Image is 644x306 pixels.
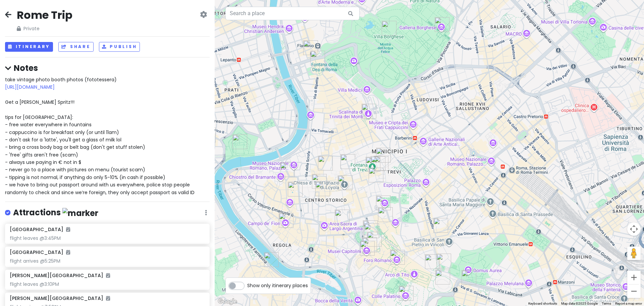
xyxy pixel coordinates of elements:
[10,226,70,232] h6: [GEOGRAPHIC_DATA]
[288,182,303,196] div: Piazza Navona
[376,195,391,210] div: Via Quattro Novembre, 139
[371,156,385,171] div: La Sella Roma
[627,247,641,260] button: Drag Pegman onto the map to open Street View
[378,207,393,222] div: Oro Bistrot
[602,302,611,305] a: Terms (opens in new tab)
[66,250,70,255] i: Added to itinerary
[17,8,72,22] h2: Rome Trip
[399,286,414,301] div: Palatine Hill
[5,63,210,73] h4: Notes
[374,156,388,171] div: Ristorante Taberna Patrizi e Plebei
[13,207,98,218] h4: Attractions
[5,42,53,52] button: Itinerary
[106,296,110,301] i: Added to itinerary
[462,270,476,285] div: The Court Bar. Palazzo Manfredi
[201,128,216,142] div: Borghiciana Pastificio Artigianale
[362,104,376,119] div: Spanish Steps
[5,84,55,90] a: [URL][DOMAIN_NAME]
[369,168,383,182] div: Pastasciutta
[340,154,355,169] div: Piazza Colonna
[435,270,450,285] div: Colosseum
[66,227,70,232] i: Added to itinerary
[10,249,70,255] h6: [GEOGRAPHIC_DATA]
[232,134,247,149] div: Castel Sant'Angelo
[366,157,380,172] div: Trevi Fountain
[10,281,205,287] div: flight leaves @3:10PM
[425,254,440,269] div: Via del Colosseo, 31
[10,295,110,301] h6: [PERSON_NAME][GEOGRAPHIC_DATA]
[363,220,378,235] div: Altare della Patria
[367,232,382,247] div: Santa Maria in Aracoeli Basilica
[279,213,293,228] div: Campo de' Fiori
[216,297,238,306] img: Google
[106,273,110,278] i: Added to itinerary
[436,254,451,268] div: Giardinetto del Monte Oppio
[528,301,557,306] button: Keyboard shortcuts
[627,222,641,236] button: Map camera controls
[318,156,333,171] div: Giolitti
[303,40,318,55] div: Pastasciutta
[312,174,327,189] div: Osteria da Fortunata - Pantheon
[264,252,279,267] div: Piazza Trilussa
[364,223,379,238] div: Monument to Victor Emmanuel II
[627,271,641,284] button: Zoom in
[225,7,360,20] input: Search a place
[10,235,205,241] div: flight leaves @3:45PM
[360,241,375,256] div: Capitoline Museums
[362,237,377,252] div: Capitoline Hill
[627,285,641,298] button: Zoom out
[561,302,598,305] span: Map data ©2025 Google
[335,210,350,224] div: Chiesa del Gesù.
[17,25,72,32] span: Private
[280,162,295,177] div: Del Giudice Roma
[390,250,405,265] div: Roman Forum
[615,302,642,305] a: Report a map error
[435,17,449,32] div: Galleria Borghese
[99,42,140,52] button: Publish
[216,297,238,306] a: Open this area in Google Maps (opens a new window)
[10,272,110,278] h6: [PERSON_NAME][GEOGRAPHIC_DATA]
[247,282,308,289] span: Show only itinerary places
[310,51,325,65] div: Piazza del Popolo
[315,181,330,196] div: Pantheon
[376,148,391,163] div: Leather Craftsman
[58,42,93,52] button: Share
[382,21,396,36] div: Villa Borghese
[5,76,195,196] span: take vintage photo booth photos (fototessera) Get a [PERSON_NAME] Spritz!!! tips for [GEOGRAPHIC_...
[62,208,98,218] img: marker
[433,218,448,233] div: Mizio's Street Food
[338,175,353,190] div: Chiesa di Sant'Ignazio di Loyola
[10,258,205,264] div: flight arrives @5:25PM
